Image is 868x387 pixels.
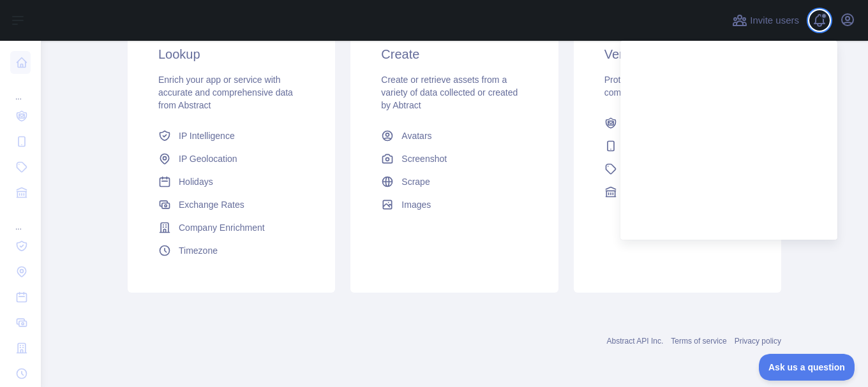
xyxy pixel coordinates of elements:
[179,244,218,257] span: Timezone
[604,45,751,63] h3: Verify
[759,354,855,381] iframe: Toggle Customer Support
[179,152,237,165] span: IP Geolocation
[158,75,293,110] span: Enrich your app or service with accurate and comprehensive data from Abstract
[599,157,756,180] a: VAT Validation
[153,193,310,216] a: Exchange Rates
[179,221,265,234] span: Company Enrichment
[10,207,31,232] div: ...
[179,175,213,188] span: Holidays
[381,45,527,63] h3: Create
[599,180,756,203] a: IBAN Validation
[376,170,532,193] a: Scrape
[735,337,781,346] a: Privacy policy
[153,216,310,239] a: Company Enrichment
[730,10,802,31] button: Invite users
[604,75,734,98] span: Protect your app and ensure compliance with verification APIs
[179,198,244,211] span: Exchange Rates
[376,193,532,216] a: Images
[401,152,447,165] span: Screenshot
[153,170,310,193] a: Holidays
[153,239,310,262] a: Timezone
[401,129,431,142] span: Avatars
[179,129,235,142] span: IP Intelligence
[381,75,518,110] span: Create or retrieve assets from a variety of data collected or created by Abtract
[401,175,430,188] span: Scrape
[158,45,304,63] h3: Lookup
[599,112,756,135] a: Email Reputation
[750,13,799,28] span: Invite users
[153,124,310,147] a: IP Intelligence
[376,124,532,147] a: Avatars
[671,337,726,346] a: Terms of service
[153,147,310,170] a: IP Geolocation
[607,337,664,346] a: Abstract API Inc.
[10,77,31,102] div: ...
[376,147,532,170] a: Screenshot
[401,198,431,211] span: Images
[599,135,756,157] a: Phone Intelligence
